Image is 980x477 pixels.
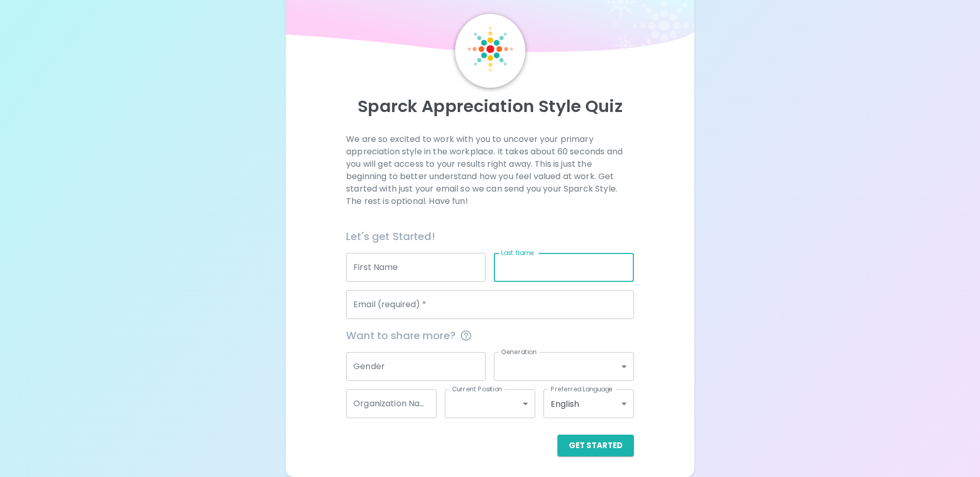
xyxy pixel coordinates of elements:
[346,133,634,208] p: We are so excited to work with you to uncover your primary appreciation style in the workplace. I...
[298,96,681,117] p: Sparck Appreciation Style Quiz
[551,385,613,393] label: Preferred Language
[543,389,634,418] div: English
[346,327,634,344] span: Want to share more?
[501,248,534,257] label: Last Name
[452,385,502,393] label: Current Position
[346,228,634,245] h6: Let's get Started!
[460,329,472,342] svg: This information is completely confidential and only used for aggregated appreciation studies at ...
[501,347,537,356] label: Generation
[557,435,634,456] button: Get Started
[468,26,513,72] img: Sparck Logo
